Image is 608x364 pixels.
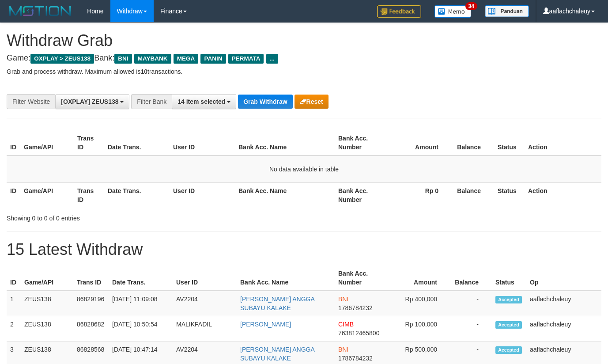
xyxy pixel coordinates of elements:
h1: Withdraw Grab [7,32,601,49]
th: Bank Acc. Name [235,130,335,155]
span: Accepted [495,346,522,354]
td: Rp 400,000 [388,291,450,316]
td: - [450,316,492,341]
div: Showing 0 to 0 of 0 entries [7,210,247,223]
td: 86829196 [73,291,109,316]
a: [PERSON_NAME] ANGGA SUBAYU KALAKE [240,296,314,311]
h1: 15 Latest Withdraw [7,241,601,258]
strong: 10 [140,68,147,75]
th: Balance [452,130,494,155]
span: PANIN [200,54,226,64]
span: MEGA [174,54,199,64]
th: Balance [452,182,494,208]
td: AV2204 [173,291,237,316]
div: Filter Website [7,94,55,109]
td: 1 [7,291,21,316]
td: [DATE] 10:50:54 [109,316,173,341]
img: MOTION_logo.png [7,4,74,18]
th: Rp 0 [388,182,452,208]
a: [PERSON_NAME] ANGGA SUBAYU KALAKE [240,346,314,362]
th: ID [7,130,20,155]
th: Bank Acc. Number [335,182,388,208]
th: Game/API [20,182,74,208]
span: CIMB [338,321,354,328]
td: 86828682 [73,316,109,341]
span: OXPLAY > ZEUS138 [30,54,94,64]
img: Feedback.jpg [377,5,421,18]
img: Button%20Memo.svg [434,5,472,18]
th: ID [7,265,21,291]
th: Balance [450,265,492,291]
th: Bank Acc. Number [335,130,388,155]
span: Copy 763812465800 to clipboard [338,330,379,337]
button: 14 item selected [172,94,236,109]
th: Status [492,265,526,291]
th: Game/API [21,265,73,291]
th: Game/API [20,130,74,155]
th: User ID [173,265,237,291]
span: Copy 1786784232 to clipboard [338,304,373,311]
th: Date Trans. [104,130,170,155]
span: BNI [114,54,132,64]
span: PERMATA [228,54,264,64]
span: BNI [338,346,348,353]
div: Filter Bank [131,94,172,109]
td: ZEUS138 [21,291,73,316]
th: Trans ID [73,265,109,291]
th: Op [526,265,601,291]
th: ID [7,182,20,208]
th: Action [525,182,601,208]
th: Bank Acc. Name [235,182,335,208]
span: [OXPLAY] ZEUS138 [61,98,118,105]
th: User ID [170,130,235,155]
td: ZEUS138 [21,316,73,341]
td: - [450,291,492,316]
th: Status [494,130,525,155]
th: Trans ID [74,130,104,155]
span: ... [266,54,278,64]
th: Date Trans. [109,265,173,291]
td: No data available in table [7,155,601,183]
span: 34 [465,2,477,10]
td: Rp 100,000 [388,316,450,341]
th: Amount [388,265,450,291]
th: User ID [170,182,235,208]
th: Bank Acc. Name [237,265,335,291]
h4: Game: Bank: [7,54,601,63]
th: Trans ID [74,182,104,208]
span: Copy 1786784232 to clipboard [338,355,373,362]
td: aaflachchaleuy [526,291,601,316]
p: Grab and process withdraw. Maximum allowed is transactions. [7,67,601,76]
span: 14 item selected [177,98,225,105]
th: Amount [388,130,452,155]
button: Grab Withdraw [238,95,292,109]
th: Status [494,182,525,208]
a: [PERSON_NAME] [240,321,291,328]
th: Bank Acc. Number [335,265,388,291]
span: Accepted [495,296,522,303]
th: Date Trans. [104,182,170,208]
td: aaflachchaleuy [526,316,601,341]
span: MAYBANK [134,54,171,64]
span: Accepted [495,321,522,329]
button: [OXPLAY] ZEUS138 [55,94,129,109]
th: Action [525,130,601,155]
button: Reset [295,95,329,109]
td: 2 [7,316,21,341]
img: panduan.png [485,5,529,17]
span: BNI [338,296,348,303]
td: MALIKFADIL [173,316,237,341]
td: [DATE] 11:09:08 [109,291,173,316]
